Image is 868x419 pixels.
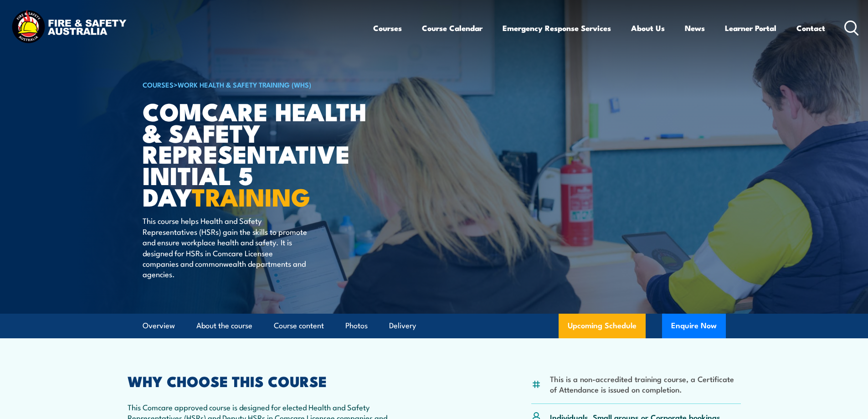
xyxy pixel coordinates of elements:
a: About Us [631,16,665,40]
a: Overview [143,314,175,338]
a: Work Health & Safety Training (WHS) [178,79,311,89]
a: Course content [274,314,324,338]
a: Photos [345,314,368,338]
h2: WHY CHOOSE THIS COURSE [128,374,394,387]
a: Course Calendar [422,16,483,40]
h1: Comcare Health & Safety Representative Initial 5 Day [143,100,368,207]
button: Enquire Now [662,314,726,338]
p: This course helps Health and Safety Representatives (HSRs) gain the skills to promote and ensure ... [143,215,309,279]
strong: TRAINING [192,177,310,215]
a: Upcoming Schedule [559,314,646,338]
a: Courses [373,16,402,40]
a: Contact [796,16,825,40]
a: Learner Portal [725,16,776,40]
li: This is a non-accredited training course, a Certificate of Attendance is issued on completion. [550,373,741,395]
a: Emergency Response Services [503,16,611,40]
h6: > [143,79,368,90]
a: Delivery [389,314,416,338]
a: About the course [196,314,252,338]
a: News [685,16,705,40]
a: COURSES [143,79,174,89]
